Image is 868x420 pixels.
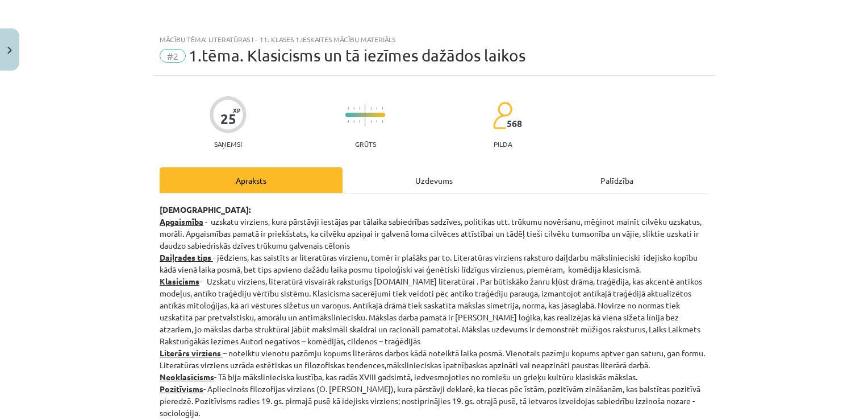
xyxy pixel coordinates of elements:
img: icon-short-line-57e1e144782c952c97e751825c79c345078a6d821885a25fce030b3d8c18986b.svg [382,120,383,123]
strong: Daiļrades tips [160,252,211,262]
u: Apgaismība [160,216,203,227]
img: icon-short-line-57e1e144782c952c97e751825c79c345078a6d821885a25fce030b3d8c18986b.svg [359,120,360,123]
span: 568 [507,118,522,129]
span: XP [233,107,240,113]
strong: Pozitīvisms [160,384,203,394]
img: icon-short-line-57e1e144782c952c97e751825c79c345078a6d821885a25fce030b3d8c18986b.svg [359,107,360,110]
img: icon-short-line-57e1e144782c952c97e751825c79c345078a6d821885a25fce030b3d8c18986b.svg [376,120,377,123]
span: 1.tēma. Klasicisms un tā iezīmes dažādos laikos [189,46,525,65]
div: Palīdzība [525,167,708,193]
img: icon-long-line-d9ea69661e0d244f92f715978eff75569469978d946b2353a9bb055b3ed8787d.svg [365,104,366,126]
strong: Literārs virziens [160,348,221,358]
strong: [DEMOGRAPHIC_DATA]: [160,204,251,215]
img: icon-short-line-57e1e144782c952c97e751825c79c345078a6d821885a25fce030b3d8c18986b.svg [376,107,377,110]
img: icon-short-line-57e1e144782c952c97e751825c79c345078a6d821885a25fce030b3d8c18986b.svg [382,107,383,110]
p: pilda [494,140,512,148]
img: icon-short-line-57e1e144782c952c97e751825c79c345078a6d821885a25fce030b3d8c18986b.svg [370,107,372,110]
img: icon-short-line-57e1e144782c952c97e751825c79c345078a6d821885a25fce030b3d8c18986b.svg [348,120,349,123]
img: icon-close-lesson-0947bae3869378f0d4975bcd49f059093ad1ed9edebbc8119c70593378902aed.svg [7,47,12,54]
div: 25 [220,111,236,127]
p: Saņemsi [210,140,247,148]
div: Mācību tēma: Literatūras i - 11. klases 1.ieskaites mācību materiāls [160,35,708,43]
img: icon-short-line-57e1e144782c952c97e751825c79c345078a6d821885a25fce030b3d8c18986b.svg [348,107,349,110]
span: #2 [160,49,186,63]
img: icon-short-line-57e1e144782c952c97e751825c79c345078a6d821885a25fce030b3d8c18986b.svg [353,120,354,123]
div: Apraksts [160,167,343,193]
strong: Neoklasicisms [160,372,214,382]
img: icon-short-line-57e1e144782c952c97e751825c79c345078a6d821885a25fce030b3d8c18986b.svg [370,120,372,123]
img: icon-short-line-57e1e144782c952c97e751825c79c345078a6d821885a25fce030b3d8c18986b.svg [353,107,354,110]
img: students-c634bb4e5e11cddfef0936a35e636f08e4e9abd3cc4e673bd6f9a4125e45ecb1.svg [493,101,512,130]
strong: Klasicisms [160,276,199,286]
p: Grūts [355,140,376,148]
div: Uzdevums [343,167,525,193]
